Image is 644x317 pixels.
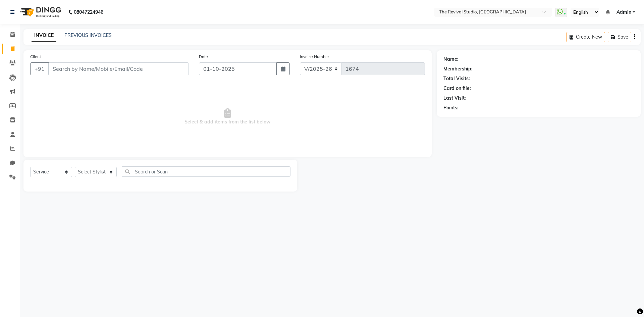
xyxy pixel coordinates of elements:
b: 08047224946 [74,3,103,21]
input: Search or Scan [122,166,290,177]
div: Total Visits: [443,75,470,82]
button: +91 [30,62,49,75]
label: Invoice Number [300,54,329,60]
div: Card on file: [443,85,471,92]
button: Save [608,32,631,42]
div: Membership: [443,65,473,72]
a: INVOICE [32,30,56,42]
input: Search by Name/Mobile/Email/Code [48,62,189,75]
label: Date [199,54,208,60]
span: Admin [616,9,631,16]
button: Create New [567,32,605,42]
label: Client [30,54,41,60]
a: PREVIOUS INVOICES [64,32,112,38]
div: Last Visit: [443,95,466,102]
div: Name: [443,56,459,63]
span: Select & add items from the list below [30,83,425,150]
img: logo [17,3,63,21]
div: Points: [443,104,459,111]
